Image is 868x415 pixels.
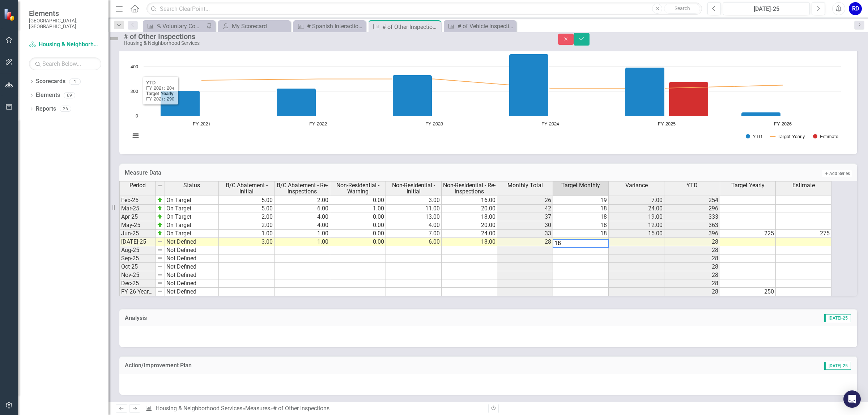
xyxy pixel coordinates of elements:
[165,238,219,246] td: Not Defined
[330,213,386,221] td: 0.00
[119,221,156,230] td: May-25
[220,182,273,195] span: B/C Abatement - Initial
[165,263,219,271] td: Not Defined
[442,221,497,230] td: 20.00
[219,205,275,213] td: 5.00
[157,255,163,261] img: 8DAGhfEEPCf229AAAAAElFTkSuQmCC
[497,196,553,205] td: 26
[307,22,364,31] div: # Spanish Interactions with Bilingual Staff
[386,205,442,213] td: 11.00
[387,182,440,195] span: Non-Residential - Initial
[36,91,60,99] a: Elements
[193,122,210,127] text: FY 2021
[393,75,432,116] path: FY 2023, 332. YTD.
[770,134,805,139] button: Show Target Yearly
[157,247,163,253] img: 8DAGhfEEPCf229AAAAAElFTkSuQmCC
[442,238,497,246] td: 18.00
[156,405,242,412] a: Housing & Neighborhood Services
[609,230,664,238] td: 15.00
[165,205,219,213] td: On Target
[664,271,720,279] td: 28
[157,288,163,294] img: 8DAGhfEEPCf229AAAAAElFTkSuQmCC
[165,288,219,296] td: Not Defined
[813,134,838,139] button: Show Estimate
[553,221,609,230] td: 18
[219,230,275,238] td: 1.00
[165,196,219,205] td: On Target
[497,213,553,221] td: 37
[658,122,676,127] text: FY 2025
[609,205,664,213] td: 24.00
[330,196,386,205] td: 0.00
[183,182,200,189] span: Status
[36,105,56,113] a: Reports
[119,205,156,213] td: Mar-25
[29,57,101,70] input: Search Below...
[145,22,204,31] a: % Voluntary Compliance ([DATE]) for Housing
[442,196,497,205] td: 16.00
[822,170,852,177] button: Add Series
[219,238,275,246] td: 3.00
[664,288,720,296] td: 28
[4,8,16,21] img: ClearPoint Strategy
[127,39,844,147] svg: Interactive chart
[609,213,664,221] td: 19.00
[669,82,709,116] path: FY 2025 , 275. Estimate.
[136,114,138,119] text: 0
[664,213,720,221] td: 333
[664,279,720,288] td: 28
[157,197,163,203] img: zOikAAAAAElFTkSuQmCC
[157,264,163,269] img: 8DAGhfEEPCf229AAAAAElFTkSuQmCC
[386,230,442,238] td: 7.00
[119,279,156,288] td: Dec-25
[330,221,386,230] td: 0.00
[109,33,120,44] img: Not Defined
[686,182,698,189] span: YTD
[386,238,442,246] td: 6.00
[497,205,553,213] td: 42
[625,182,648,189] span: Variance
[442,205,497,213] td: 20.00
[275,221,330,230] td: 4.00
[119,288,156,296] td: FY 26 Year End
[275,213,330,221] td: 4.00
[165,271,219,279] td: Not Defined
[386,196,442,205] td: 3.00
[824,362,851,370] span: [DATE]-25
[276,182,328,195] span: B/C Abatement - Re-inspections
[131,65,138,69] text: 400
[561,182,600,189] span: Target Monthly
[219,196,275,205] td: 5.00
[145,405,483,413] div: » »
[386,221,442,230] td: 4.00
[165,230,219,238] td: On Target
[119,246,156,254] td: Aug-25
[731,182,765,189] span: Target Yearly
[64,92,75,98] div: 69
[275,230,330,238] td: 1.00
[273,405,329,412] div: # of Other Inspections
[157,183,163,188] img: 8DAGhfEEPCf229AAAAAElFTkSuQmCC
[382,22,439,31] div: # of Other Inspections
[119,238,156,246] td: [DATE]-25
[664,230,720,238] td: 396
[497,238,553,246] td: 28
[146,3,702,15] input: Search ClearPoint...
[129,182,146,189] span: Period
[442,230,497,238] td: 24.00
[157,214,163,219] img: zOikAAAAAElFTkSuQmCC
[219,213,275,221] td: 2.00
[125,170,525,176] h3: Measure Data
[125,315,448,321] h3: Analysis
[275,196,330,205] td: 2.00
[664,238,720,246] td: 28
[165,254,219,263] td: Not Defined
[446,22,514,31] a: # of Vehicle Inspections
[124,40,544,46] div: Housing & Neighborhood Services
[386,213,442,221] td: 13.00
[330,230,386,238] td: 0.00
[157,205,163,211] img: zOikAAAAAElFTkSuQmCC
[553,196,609,205] td: 19
[675,5,690,11] span: Search
[664,263,720,271] td: 28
